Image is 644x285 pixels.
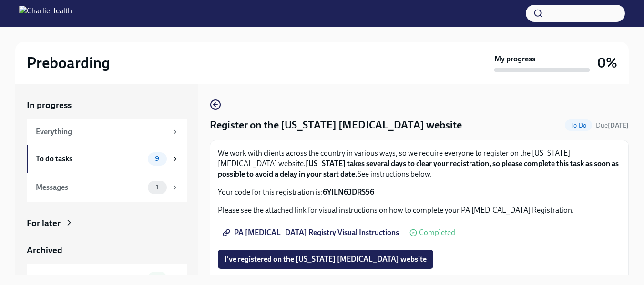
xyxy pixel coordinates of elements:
span: 9 [149,155,165,162]
strong: [DATE] [608,121,629,129]
span: To Do [565,122,592,129]
span: PA [MEDICAL_DATA] Registry Visual Instructions [225,228,399,237]
span: I've registered on the [US_STATE] [MEDICAL_DATA] website [225,255,427,264]
a: PA [MEDICAL_DATA] Registry Visual Instructions [218,223,406,242]
div: For later [27,217,61,229]
h3: 0% [597,54,617,71]
h4: Register on the [US_STATE] [MEDICAL_DATA] website [210,118,462,132]
p: We work with clients across the country in various ways, so we require everyone to register on th... [218,148,621,179]
p: Please see the attached link for visual instructions on how to complete your PA [MEDICAL_DATA] Re... [218,205,621,216]
img: CharlieHealth [19,6,72,21]
a: To do tasks9 [27,145,187,173]
button: I've registered on the [US_STATE] [MEDICAL_DATA] website [218,250,433,269]
div: Messages [36,182,144,193]
strong: [US_STATE] takes several days to clear your registration, so please complete this task as soon as... [218,159,619,178]
div: To do tasks [36,154,144,164]
a: Everything [27,119,187,145]
p: Your code for this registration is: [218,187,621,197]
a: For later [27,217,187,229]
a: Messages1 [27,173,187,202]
span: 1 [150,184,164,191]
span: October 3rd, 2025 08:00 [596,121,629,130]
span: Completed [419,229,455,236]
strong: My progress [494,54,535,64]
h2: Preboarding [27,53,110,72]
div: Completed tasks [36,273,144,284]
span: Due [596,121,629,129]
div: Everything [36,127,167,137]
a: Archived [27,244,187,256]
strong: 6YILN6JDRS56 [323,187,374,197]
a: In progress [27,99,187,111]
